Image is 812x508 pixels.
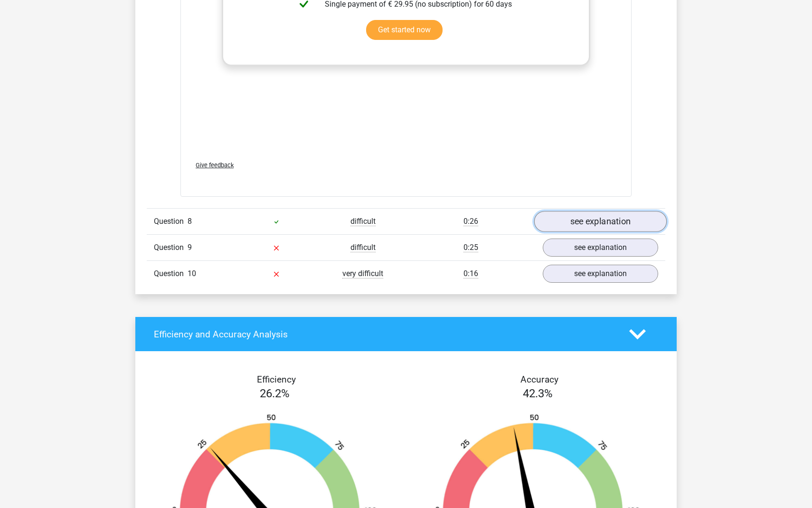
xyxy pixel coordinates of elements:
a: Get started now [366,20,443,40]
span: difficult [350,243,376,252]
span: difficult [350,217,376,226]
span: 0:25 [463,243,478,252]
span: Question [154,268,188,279]
a: see explanation [543,239,658,257]
span: 8 [188,217,192,226]
span: Question [154,242,188,253]
span: 0:16 [463,269,478,278]
span: Give feedback [196,162,234,169]
span: 0:26 [463,217,478,226]
h4: Efficiency [154,374,399,385]
h4: Accuracy [417,374,662,385]
span: very difficult [342,269,383,278]
span: 9 [188,243,192,252]
span: 26.2% [260,387,290,400]
span: Question [154,216,188,227]
a: see explanation [543,265,658,283]
span: 10 [188,269,196,278]
span: 42.3% [523,387,553,400]
a: see explanation [534,211,667,232]
h4: Efficiency and Accuracy Analysis [154,329,615,340]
